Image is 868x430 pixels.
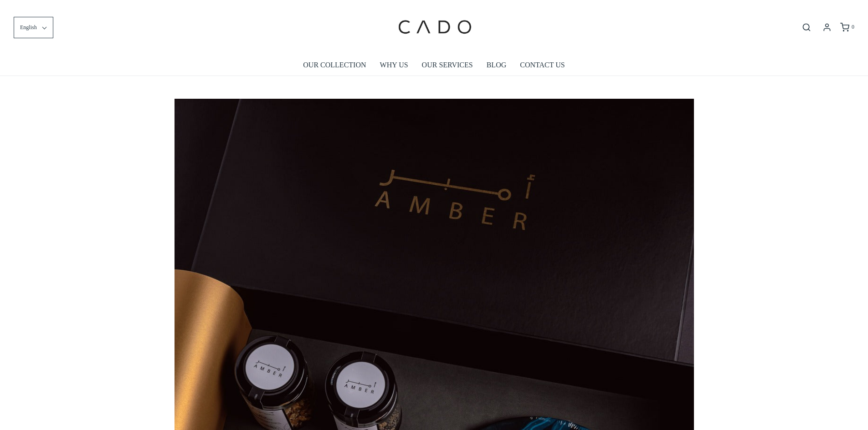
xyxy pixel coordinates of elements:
[422,55,473,76] a: OUR SERVICES
[798,22,815,32] button: Open search bar
[852,24,854,30] span: 0
[839,23,854,32] a: 0
[395,7,473,48] img: cadogifting
[380,55,408,76] a: WHY US
[303,55,366,76] a: OUR COLLECTION
[487,55,507,76] a: BLOG
[520,55,565,76] a: CONTACT US
[20,23,37,32] span: English
[14,17,53,38] button: English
